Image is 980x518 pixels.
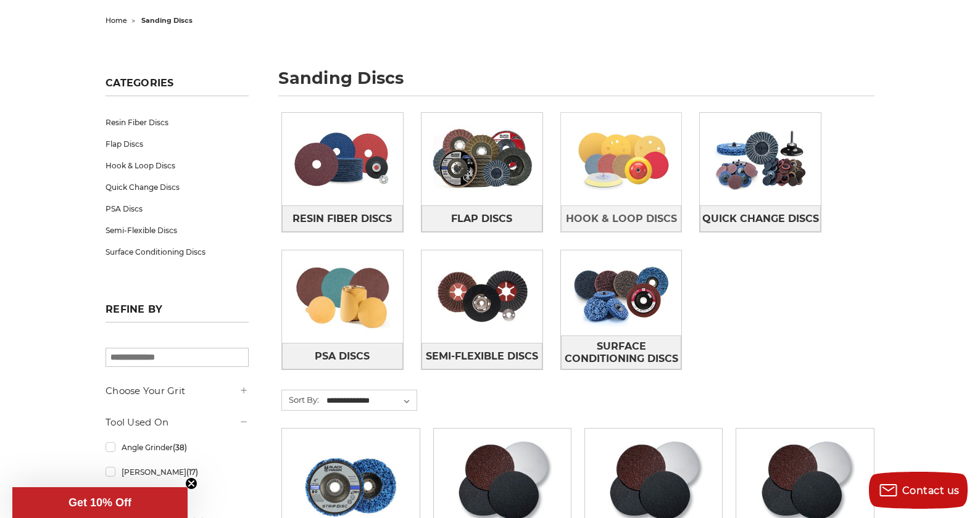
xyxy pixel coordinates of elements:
span: sanding discs [141,16,193,25]
span: (38) [173,443,187,452]
h5: Categories [106,77,249,96]
img: Surface Conditioning Discs [561,250,682,335]
span: (17) [186,467,198,477]
a: PSA Discs [106,198,249,220]
a: PSA Discs [282,343,403,369]
a: Resin Fiber Discs [282,205,403,232]
a: Flap Discs [421,205,542,232]
button: Close teaser [185,477,197,490]
a: Quick Change Discs [700,205,821,232]
span: Contact us [902,485,960,496]
select: Sort By: [325,392,417,410]
a: Surface Conditioning Discs [106,241,249,263]
label: Sort By: [282,390,319,409]
button: Contact us [869,472,968,509]
div: Get 10% OffClose teaser [12,487,188,518]
h5: Tool Used On [106,415,249,430]
img: Quick Change Discs [700,117,821,202]
span: Hook & Loop Discs [566,208,677,229]
a: Quick Change Discs [106,176,249,198]
img: PSA Discs [282,254,403,339]
a: Surface Conditioning Discs [561,335,682,369]
span: Semi-Flexible Discs [426,346,538,367]
a: Semi-Flexible Discs [421,343,542,369]
span: Flap Discs [451,208,512,229]
span: Quick Change Discs [702,208,819,229]
a: Hook & Loop Discs [561,205,682,232]
img: Flap Discs [421,117,542,202]
h1: sanding discs [278,70,874,96]
h5: Refine by [106,303,249,323]
img: Hook & Loop Discs [561,117,682,202]
a: Semi-Flexible Discs [106,220,249,241]
span: PSA Discs [315,346,370,367]
img: Semi-Flexible Discs [421,254,542,339]
img: Resin Fiber Discs [282,117,403,202]
span: Surface Conditioning Discs [562,336,681,369]
a: Hook & Loop Discs [106,155,249,176]
a: Angle Grinder [106,437,249,458]
a: Flap Discs [106,133,249,155]
a: home [106,16,127,25]
span: Get 10% Off [69,496,131,509]
h5: Choose Your Grit [106,384,249,398]
span: Resin Fiber Discs [293,208,392,229]
a: Die Grinder [106,486,249,508]
a: [PERSON_NAME] [106,461,249,483]
a: Resin Fiber Discs [106,112,249,133]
